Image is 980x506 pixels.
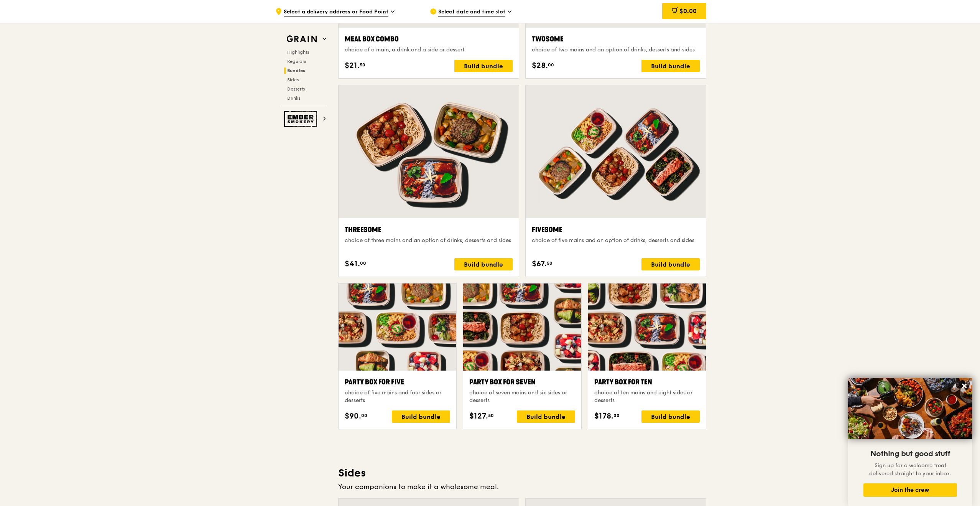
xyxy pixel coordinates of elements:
[488,412,494,419] span: 50
[469,389,575,404] div: choice of seven mains and six sides or desserts
[284,8,388,16] span: Select a delivery address or Food Point
[469,377,575,387] div: Party Box for Seven
[438,8,505,16] span: Select date and time slot
[958,380,970,392] button: Close
[345,389,450,404] div: choice of five mains and four sides or desserts
[392,410,450,423] div: Build bundle
[641,258,700,270] div: Build bundle
[287,49,309,55] span: Highlights
[287,86,305,92] span: Desserts
[361,412,367,419] span: 00
[548,62,554,68] span: 00
[345,224,513,235] div: Threesome
[284,111,319,127] img: Ember Smokery web logo
[345,258,360,270] span: $41.
[547,260,552,266] span: 50
[345,46,513,54] div: choice of a main, a drink and a side or dessert
[345,410,361,422] span: $90.
[360,260,366,266] span: 00
[345,237,513,244] div: choice of three mains and an option of drinks, desserts and sides
[641,60,700,72] div: Build bundle
[863,483,957,497] button: Join the crew
[338,466,706,480] h3: Sides
[870,449,950,458] span: Nothing but good stuff
[532,258,547,270] span: $67.
[594,377,700,387] div: Party Box for Ten
[679,7,697,15] span: $0.00
[345,34,513,45] div: Meal Box Combo
[594,410,613,422] span: $178.
[869,462,951,477] span: Sign up for a welcome treat delivered straight to your inbox.
[848,378,972,439] img: DSC07876-Edit02-Large.jpeg
[613,412,620,419] span: 00
[338,481,706,492] div: Your companions to make it a wholesome meal.
[345,60,360,71] span: $21.
[287,77,299,82] span: Sides
[360,62,365,68] span: 50
[454,258,513,270] div: Build bundle
[517,410,575,423] div: Build bundle
[345,377,450,387] div: Party Box for Five
[287,96,300,101] span: Drinks
[532,60,548,71] span: $28.
[532,237,700,244] div: choice of five mains and an option of drinks, desserts and sides
[594,389,700,404] div: choice of ten mains and eight sides or desserts
[641,410,700,423] div: Build bundle
[532,224,700,235] div: Fivesome
[287,59,306,64] span: Regulars
[532,34,700,45] div: Twosome
[454,60,513,72] div: Build bundle
[532,46,700,54] div: choice of two mains and an option of drinks, desserts and sides
[469,410,488,422] span: $127.
[284,32,319,46] img: Grain web logo
[287,68,305,73] span: Bundles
